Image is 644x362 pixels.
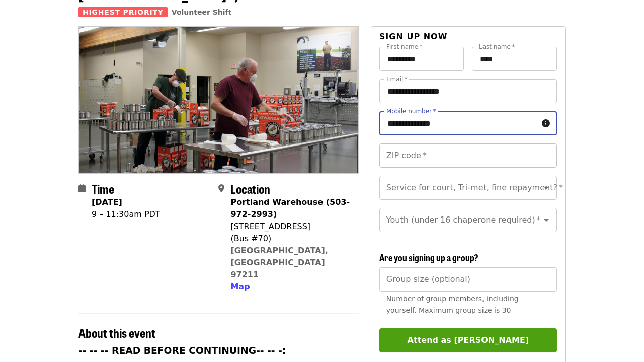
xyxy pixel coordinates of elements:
[542,119,550,128] i: circle-info icon
[230,246,328,279] a: [GEOGRAPHIC_DATA], [GEOGRAPHIC_DATA] 97211
[230,281,250,293] button: Map
[539,181,553,195] button: Open
[379,32,448,41] span: Sign up now
[92,180,114,197] span: Time
[379,111,538,135] input: Mobile number
[78,324,155,341] span: About this event
[379,251,478,264] span: Are you signing up a group?
[379,267,557,292] input: [object Object]
[386,44,423,50] label: First name
[218,184,224,193] i: map-marker-alt icon
[230,197,350,219] strong: Portland Warehouse (503-972-2993)
[78,7,168,17] span: Highest Priority
[539,213,553,227] button: Open
[230,233,350,245] div: (Bus #70)
[386,108,436,114] label: Mobile number
[379,143,557,168] input: ZIP code
[78,345,286,356] strong: -- -- -- READ BEFORE CONTINUING-- -- -:
[92,208,160,221] div: 9 – 11:30am PDT
[379,328,557,352] button: Attend as [PERSON_NAME]
[79,27,358,173] img: July/Aug/Sept - Portland: Repack/Sort (age 16+) organized by Oregon Food Bank
[479,44,515,50] label: Last name
[78,184,86,193] i: calendar icon
[386,295,519,314] span: Number of group members, including yourself. Maximum group size is 30
[92,197,122,207] strong: [DATE]
[230,282,250,292] span: Map
[230,221,350,233] div: [STREET_ADDRESS]
[230,180,270,197] span: Location
[379,47,464,71] input: First name
[386,76,408,82] label: Email
[379,79,557,103] input: Email
[472,47,557,71] input: Last name
[172,8,232,16] a: Volunteer Shift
